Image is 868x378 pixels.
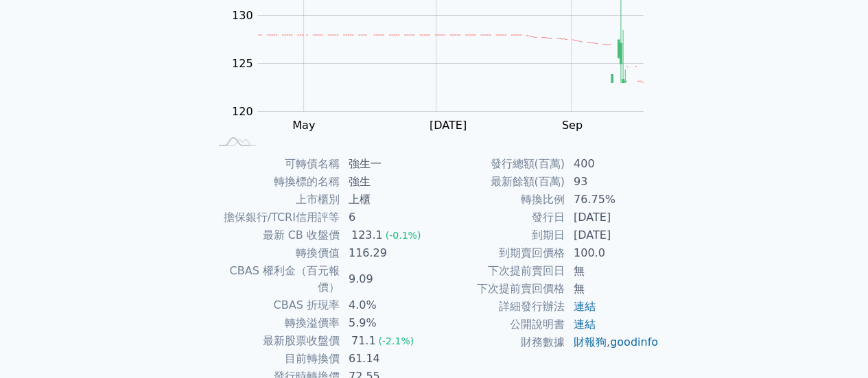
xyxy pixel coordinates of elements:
tspan: 125 [232,57,253,70]
tspan: 130 [232,9,253,22]
td: 9.09 [340,262,434,296]
tspan: 120 [232,105,253,118]
td: , [565,333,659,351]
td: 上市櫃別 [209,191,340,209]
td: CBAS 折現率 [209,296,340,314]
td: 轉換標的名稱 [209,173,340,191]
tspan: Sep [562,119,583,132]
td: 4.0% [340,296,434,314]
td: 5.9% [340,314,434,332]
span: (-2.1%) [378,335,414,346]
td: 轉換價值 [209,244,340,262]
td: 400 [565,155,659,173]
td: 最新 CB 收盤價 [209,226,340,244]
td: 財務數據 [434,333,565,351]
td: 上櫃 [340,191,434,209]
td: 到期日 [434,226,565,244]
td: 發行總額(百萬) [434,155,565,173]
iframe: Chat Widget [799,312,868,378]
a: 連結 [574,318,596,331]
td: 可轉債名稱 [209,155,340,173]
div: 71.1 [349,333,379,349]
span: (-0.1%) [386,230,421,241]
a: 連結 [574,300,596,313]
td: 轉換溢價率 [209,314,340,332]
tspan: May [292,119,315,132]
td: 強生一 [340,155,434,173]
tspan: [DATE] [430,119,467,132]
td: 詳細發行辦法 [434,298,565,316]
td: 76.75% [565,191,659,209]
a: goodinfo [610,335,658,349]
td: 下次提前賣回價格 [434,280,565,298]
td: 無 [565,262,659,280]
td: 最新股票收盤價 [209,332,340,350]
td: [DATE] [565,226,659,244]
td: 目前轉換價 [209,350,340,368]
td: [DATE] [565,209,659,226]
td: 116.29 [340,244,434,262]
td: 公開說明書 [434,316,565,333]
td: 轉換比例 [434,191,565,209]
td: 100.0 [565,244,659,262]
a: 財報狗 [574,335,607,349]
td: CBAS 權利金（百元報價） [209,262,340,296]
td: 到期賣回價格 [434,244,565,262]
td: 93 [565,173,659,191]
td: 擔保銀行/TCRI信用評等 [209,209,340,226]
td: 61.14 [340,350,434,368]
div: 聊天小工具 [799,312,868,378]
td: 6 [340,209,434,226]
td: 最新餘額(百萬) [434,173,565,191]
div: 123.1 [349,227,386,244]
td: 強生 [340,173,434,191]
td: 下次提前賣回日 [434,262,565,280]
td: 無 [565,280,659,298]
td: 發行日 [434,209,565,226]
